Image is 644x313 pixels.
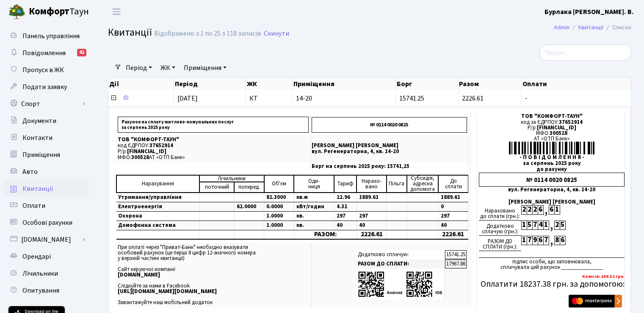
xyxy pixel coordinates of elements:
span: КТ [249,95,289,102]
th: ЖК [246,78,293,90]
div: Додатково сплачую (грн.): [479,221,521,236]
span: Приміщення [22,150,60,159]
a: ЖК [157,61,179,75]
div: 41 [77,49,86,56]
div: 5 [560,221,565,230]
p: № 0114 0020 0825 [312,117,467,133]
th: Період [174,78,246,90]
span: Повідомлення [22,48,66,58]
div: 9 [532,236,538,245]
td: поточний [199,182,235,193]
th: Приміщення [293,78,396,90]
img: Masterpass [569,295,622,307]
td: 297 [334,212,357,221]
span: [FINANCIAL_ID] [537,124,576,131]
td: Нарахування [116,175,199,193]
a: Особові рахунки [4,214,89,231]
a: Admin [554,23,569,32]
span: Квитанції [22,184,53,193]
span: 2226.61 [462,94,484,103]
td: Електроенергія [116,202,199,212]
a: Повідомлення41 [4,45,89,61]
td: 2226.61 [357,230,386,239]
div: - П О В І Д О М Л Е Н Н Я - [479,155,625,160]
input: Пошук... [539,45,631,61]
div: 7 [532,221,538,230]
a: Квитанції [578,23,603,32]
td: 82.3000 [264,193,294,202]
td: 1.0000 [264,221,294,230]
td: 17967.86 [445,260,467,268]
div: 5 [527,221,532,230]
span: - [525,95,627,102]
img: logo.png [8,3,25,20]
div: 8 [554,236,560,245]
div: № 0114 0020 0825 [479,173,625,187]
td: кв. [294,221,334,230]
p: Рахунок на сплату житлово-комунальних послуг за серпень 2025 року [118,117,309,133]
span: 15741.25 [399,94,424,103]
div: Відображено з 1 по 25 з 118 записів. [154,30,262,38]
a: Документи [4,112,89,129]
h5: Оплатити 18237.38 грн. за допомогою: [479,279,625,289]
span: 14-20 [296,95,392,102]
td: При оплаті через "Приват-Банк" необхідно вказувати особовий рахунок (це перші 8 цифр 12-значного ... [116,243,312,307]
span: Квитанції [108,25,152,40]
div: 1 [554,205,560,215]
div: Р/р: [479,125,625,131]
span: Лічильники [22,269,58,278]
a: Лічильники [4,265,89,282]
p: вул. Регенераторна, 4, кв. 14-20 [312,149,467,154]
a: Період [122,61,155,75]
td: 297 [438,212,468,221]
b: Комфорт [29,5,69,18]
td: 1889.61 [438,193,468,202]
th: Борг [396,78,459,90]
a: Контакти [4,129,89,146]
span: Таун [29,5,89,19]
td: РАЗОМ: [294,230,357,239]
span: Панель управління [22,31,80,41]
span: 37652914 [149,142,173,149]
div: , [543,205,549,215]
div: 1 [521,221,527,230]
div: за серпень 2025 року [479,161,625,166]
span: Документи [22,116,56,126]
a: Бурлака [PERSON_NAME]. В. [544,7,634,17]
div: МФО: [479,131,625,136]
b: Комісія: 269.52 грн. [582,273,625,279]
div: , [549,236,554,246]
td: Нарахо- вано [357,175,386,193]
td: Пільга [387,175,407,193]
li: Список [603,23,631,32]
td: Субсидія, адресна допомога [407,175,438,193]
td: 1.0000 [264,212,294,221]
span: Особові рахунки [22,218,72,227]
b: Бурлака [PERSON_NAME]. В. [544,7,634,17]
div: 2 [521,205,527,215]
a: Подати заявку [4,78,89,95]
span: 37652914 [559,118,583,126]
div: 6 [538,205,543,215]
td: кВт/годин [294,202,334,212]
span: Авто [22,167,38,176]
b: [URL][DOMAIN_NAME][DOMAIN_NAME] [118,288,217,295]
div: підпис особи, що заповнювала, сплачувала цей рахунок ______________ [479,257,625,270]
a: Приміщення [4,146,89,163]
td: 4.32 [334,202,357,212]
a: Квитанції [4,180,89,197]
td: 40 [334,221,357,230]
div: 4 [538,221,543,230]
span: [FINANCIAL_ID] [127,148,166,155]
td: Лічильники [199,175,264,182]
div: 2 [554,221,560,230]
td: Утримання/управління [116,193,199,202]
a: Опитування [4,282,89,299]
p: ТОВ "КОМФОРТ-ТАУН" [118,137,309,143]
td: Оди- ниця [294,175,334,193]
img: apps-qrcodes.png [358,271,442,298]
td: 15741.25 [445,250,467,259]
a: Приміщення [180,61,230,75]
a: Орендарі [4,248,89,265]
td: Об'єм [264,175,294,193]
